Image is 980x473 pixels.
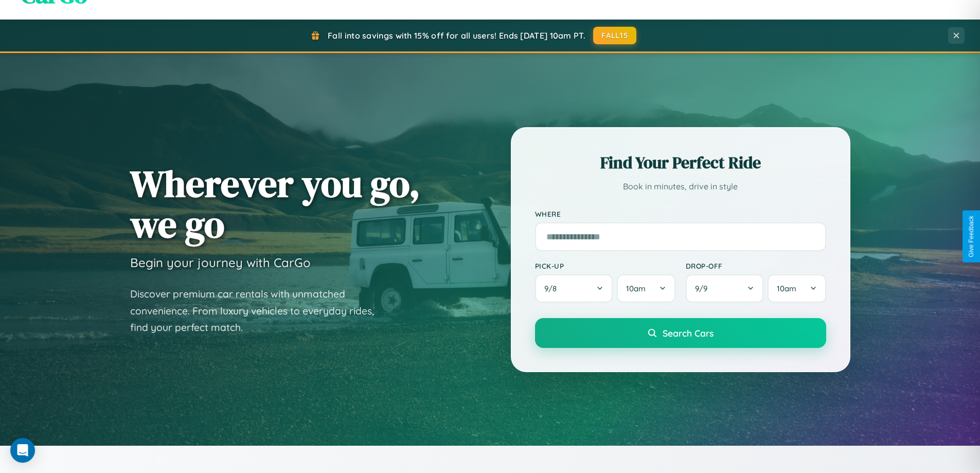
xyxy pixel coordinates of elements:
span: Search Cars [663,327,714,339]
div: Open Intercom Messenger [10,438,35,463]
h1: Wherever you go, we go [130,163,420,244]
span: 10am [626,284,646,293]
label: Pick-up [535,261,675,270]
p: Discover premium car rentals with unmatched convenience. From luxury vehicles to everyday rides, ... [130,286,387,336]
span: Fall into savings with 15% off for all users! Ends [DATE] 10am PT. [328,30,585,41]
p: Book in minutes, drive in style [535,179,826,194]
button: 9/8 [535,274,613,303]
button: 10am [768,274,826,303]
h2: Find Your Perfect Ride [535,151,826,174]
span: 9 / 8 [544,284,562,293]
h3: Begin your journey with CarGo [130,255,311,270]
button: Search Cars [535,318,826,348]
button: 10am [617,274,675,303]
span: 10am [777,284,796,293]
button: 9/9 [686,274,764,303]
label: Drop-off [686,261,826,270]
span: 9 / 9 [695,284,712,293]
div: Give Feedback [968,216,975,257]
button: FALL15 [593,27,636,44]
label: Where [535,209,826,218]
